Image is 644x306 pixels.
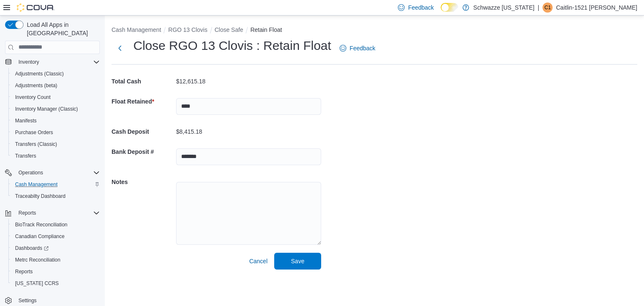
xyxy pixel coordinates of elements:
[112,174,174,190] h5: Notes
[12,104,81,114] a: Inventory Manager (Classic)
[176,78,205,85] p: $12,615.18
[12,267,36,277] a: Reports
[15,70,64,77] span: Adjustments (Classic)
[12,255,100,265] span: Metrc Reconciliation
[12,116,100,126] span: Manifests
[15,94,51,101] span: Inventory Count
[8,115,103,127] button: Manifests
[12,267,100,277] span: Reports
[112,26,637,36] nav: An example of EuiBreadcrumbs
[538,3,540,13] p: |
[441,3,458,12] input: Dark Mode
[8,254,103,266] button: Metrc Reconciliation
[15,295,100,306] span: Settings
[12,80,61,91] a: Adjustments (beta)
[274,253,321,270] button: Save
[15,208,39,218] button: Reports
[2,207,103,219] button: Reports
[8,231,103,242] button: Canadian Compliance
[8,266,103,277] button: Reports
[12,92,100,102] span: Inventory Count
[12,191,69,201] a: Traceabilty Dashboard
[12,69,67,79] a: Adjustments (Classic)
[8,150,103,162] button: Transfers
[2,56,103,68] button: Inventory
[250,26,282,33] button: Retain Float
[12,80,100,91] span: Adjustments (beta)
[441,12,441,12] span: Dark Mode
[8,68,103,80] button: Adjustments (Classic)
[8,103,103,115] button: Inventory Manager (Classic)
[8,190,103,202] button: Traceabilty Dashboard
[8,179,103,190] button: Cash Management
[249,257,267,265] span: Cancel
[15,257,60,263] span: Metrc Reconciliation
[12,220,71,230] a: BioTrack Reconciliation
[8,80,103,91] button: Adjustments (beta)
[350,44,375,52] span: Feedback
[133,37,331,54] h1: Close RGO 13 Clovis : Retain Float
[12,151,100,161] span: Transfers
[8,219,103,231] button: BioTrack Reconciliation
[15,268,33,275] span: Reports
[12,127,57,137] a: Purchase Orders
[12,191,100,201] span: Traceabilty Dashboard
[12,151,39,161] a: Transfers
[15,153,36,159] span: Transfers
[215,26,243,33] button: Close Safe
[15,57,42,67] button: Inventory
[12,179,61,189] a: Cash Management
[12,179,100,189] span: Cash Management
[15,141,57,148] span: Transfers (Classic)
[556,3,637,13] p: Caitlin-1521 [PERSON_NAME]
[23,21,100,37] span: Load All Apps in [GEOGRAPHIC_DATA]
[112,143,174,160] h5: Bank Deposit #
[12,278,100,288] span: Washington CCRS
[12,243,100,253] span: Dashboards
[8,127,103,138] button: Purchase Orders
[12,231,68,241] a: Canadian Compliance
[112,26,161,33] button: Cash Management
[18,169,43,176] span: Operations
[15,280,59,287] span: [US_STATE] CCRS
[12,92,54,102] a: Inventory Count
[15,296,40,306] a: Settings
[15,181,57,188] span: Cash Management
[17,3,55,12] img: Cova
[15,208,100,218] span: Reports
[168,26,207,33] button: RGO 13 Clovis
[15,129,53,136] span: Purchase Orders
[12,220,100,230] span: BioTrack Reconciliation
[15,117,36,124] span: Manifests
[12,127,100,137] span: Purchase Orders
[12,104,100,114] span: Inventory Manager (Classic)
[15,168,47,178] button: Operations
[15,82,57,89] span: Adjustments (beta)
[473,3,535,13] p: Schwazze [US_STATE]
[543,3,553,13] div: Caitlin-1521 Noll
[15,106,78,112] span: Inventory Manager (Classic)
[2,167,103,179] button: Operations
[8,91,103,103] button: Inventory Count
[18,297,36,304] span: Settings
[8,138,103,150] button: Transfers (Classic)
[12,231,100,241] span: Canadian Compliance
[15,245,49,252] span: Dashboards
[408,3,434,12] span: Feedback
[12,278,62,288] a: [US_STATE] CCRS
[12,116,40,126] a: Manifests
[18,210,36,216] span: Reports
[8,277,103,289] button: [US_STATE] CCRS
[15,57,100,67] span: Inventory
[12,139,60,149] a: Transfers (Classic)
[15,168,100,178] span: Operations
[112,123,174,140] h5: Cash Deposit
[545,3,551,13] span: C1
[291,257,304,265] span: Save
[15,233,65,240] span: Canadian Compliance
[12,243,52,253] a: Dashboards
[18,59,39,65] span: Inventory
[12,255,64,265] a: Metrc Reconciliation
[12,139,100,149] span: Transfers (Classic)
[336,40,379,57] a: Feedback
